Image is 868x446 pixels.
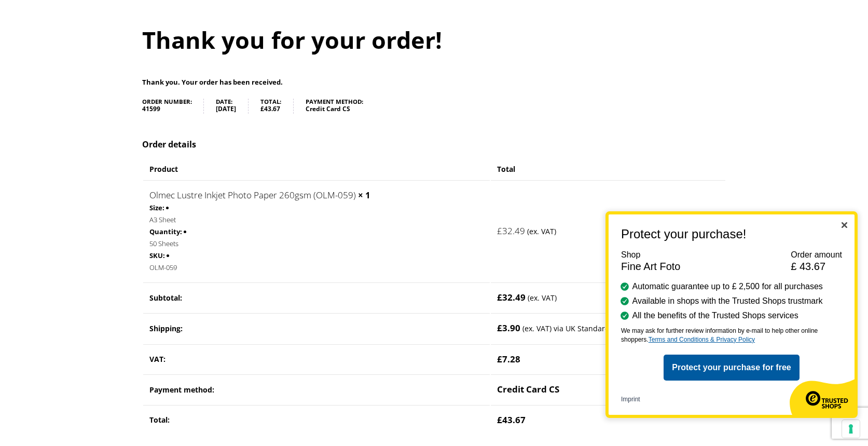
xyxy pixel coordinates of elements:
[216,99,249,114] li: Date:
[143,405,490,435] th: Total:
[632,282,823,291] span: Automatic guarantee up to £ 2,500 for all purchases
[621,396,640,403] a: Imprint
[497,225,502,237] span: £
[306,99,375,114] li: Payment method:
[149,202,164,214] strong: Size:
[149,250,165,262] strong: SKU:
[554,323,642,333] small: via UK Standard shipping
[621,327,818,343] span: We may ask for further review information by e-mail to help other online shoppers.
[497,322,520,334] span: 3.90
[619,296,630,306] img: Benefit
[497,291,502,303] span: £
[791,261,842,272] div: £ 43.67
[497,291,526,303] span: 32.49
[497,353,502,365] span: £
[842,420,860,438] button: Your consent preferences for tracking technologies
[358,189,370,201] strong: × 1
[149,262,484,274] p: OLM-059
[632,311,843,320] li: All the benefits of the Trusted Shops services
[649,336,755,343] a: Terms and Conditions & Privacy Policy
[497,353,520,365] span: 7.28
[491,374,725,404] td: Credit Card CS
[149,189,356,201] a: Olmec Lustre Inkjet Photo Paper 260gsm (OLM-059)
[143,282,490,313] th: Subtotal:
[791,249,842,261] div: Order amount
[522,323,552,333] small: (ex. VAT)
[497,414,502,426] span: £
[143,159,490,179] th: Product
[142,139,726,150] h2: Order details
[632,296,843,311] li: Available in shops with the Trusted Shops trustmark
[497,322,502,334] span: £
[143,374,490,404] th: Payment method:
[216,104,236,114] strong: [DATE]
[664,355,799,381] button: Protect your purchase for free
[149,226,182,238] strong: Quantity:
[491,159,725,179] th: Total
[142,104,192,114] strong: 41599
[260,99,294,114] li: Total:
[143,313,490,343] th: Shipping:
[621,249,681,261] div: Shop
[528,293,557,303] small: (ex. VAT)
[143,344,490,374] th: VAT:
[806,391,848,409] img: Trusted Shops logo
[142,76,726,88] p: Thank you. Your order has been received.
[609,227,846,241] h1: Protect your purchase!
[142,24,726,56] h1: Thank you for your order!
[621,261,681,272] div: Fine Art Foto
[306,104,363,114] strong: Credit Card CS
[619,310,630,321] img: Benefit
[497,414,526,426] span: 43.67
[619,281,630,292] img: Benefit
[527,226,556,236] small: (ex. VAT)
[842,222,847,231] button: Close
[497,225,525,237] bdi: 32.49
[149,238,484,250] p: 50 Sheets
[149,214,484,226] p: A3 Sheet
[260,104,264,113] span: £
[142,99,204,114] li: Order number:
[260,104,280,113] bdi: 43.67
